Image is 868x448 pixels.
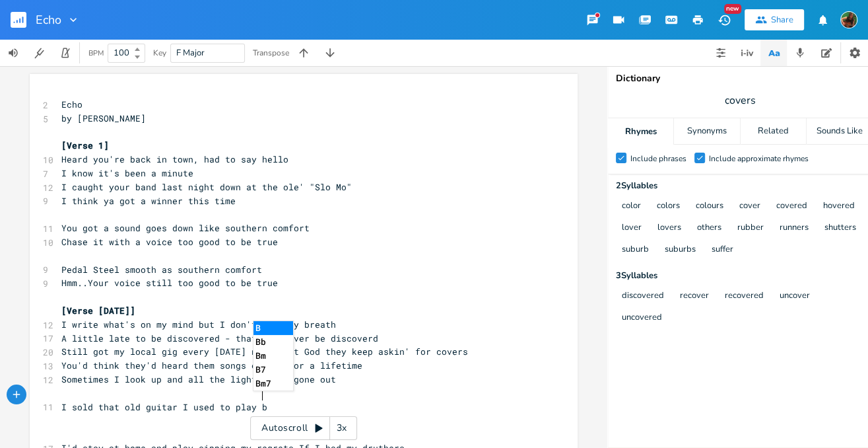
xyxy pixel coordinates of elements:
button: discovered [622,291,664,302]
button: color [622,201,641,212]
button: shutters [824,223,856,234]
button: runners [780,223,809,234]
span: I know it's been a minute [61,167,193,179]
button: suburb [622,244,649,256]
div: Related [741,118,806,145]
button: suffer [712,244,733,256]
button: cover [739,201,760,212]
li: Bm [253,349,293,363]
span: Echo [36,14,61,26]
span: [Verse [DATE]] [61,305,135,317]
span: Echo [61,98,83,110]
button: recover [680,291,709,302]
span: F Major [176,47,205,59]
li: B7 [253,363,293,377]
li: Bm7 [253,377,293,391]
button: lover [622,223,642,234]
div: BPM [88,50,104,57]
div: Transpose [253,49,289,57]
span: I sold that old guitar I used to play b [61,401,267,413]
span: covers [725,93,756,108]
div: Autoscroll [250,416,357,440]
button: covered [776,201,807,212]
li: B [253,321,293,335]
div: Include approximate rhymes [709,155,809,163]
div: 2 Syllable s [616,182,864,190]
span: by [PERSON_NAME] [61,112,146,124]
div: Include phrases [630,155,686,163]
span: A little late to be discovered - that I'll ever be discoverd [61,332,378,344]
span: I caught your band last night down at the ole' "Slo Mo" [61,181,352,193]
button: others [697,223,721,234]
button: colors [657,201,680,212]
button: colours [696,201,723,212]
span: [Verse 1] [61,139,109,151]
div: 3 Syllable s [616,272,864,280]
div: Synonyms [674,118,739,145]
span: Pedal Steel smooth as southern comfort [61,264,262,276]
span: Heard you're back in town, had to say hello [61,153,288,165]
div: Share [771,14,793,26]
button: uncover [780,291,810,302]
span: You got a sound goes down like southern comfort [61,222,310,234]
div: New [724,4,741,14]
button: New [711,8,737,32]
button: lovers [657,223,681,234]
button: uncovered [622,313,662,324]
img: Susan Rowe [840,11,857,28]
li: Bb [253,335,293,349]
span: Hmm..Your voice still too good to be true [61,277,278,289]
span: Sometimes I look up and all the lights have gone out [61,373,336,385]
span: I think ya got a winner this time [61,195,236,207]
div: Key [153,49,166,57]
button: suburbs [665,244,696,256]
button: hovered [823,201,855,212]
button: recovered [725,291,764,302]
div: Dictionary [616,74,864,83]
span: I write what's on my mind but I don't hold my breath [61,318,336,330]
div: 3x [330,416,354,440]
span: Chase it with a voice too good to be true [61,236,278,248]
span: Still got my local gig every [DATE] night but God they keep askin' for covers [61,346,468,357]
span: You'd think they'd heard them songs enough for a lifetime [61,359,362,371]
button: Share [745,9,804,30]
button: rubber [737,223,764,234]
div: Rhymes [608,118,673,145]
